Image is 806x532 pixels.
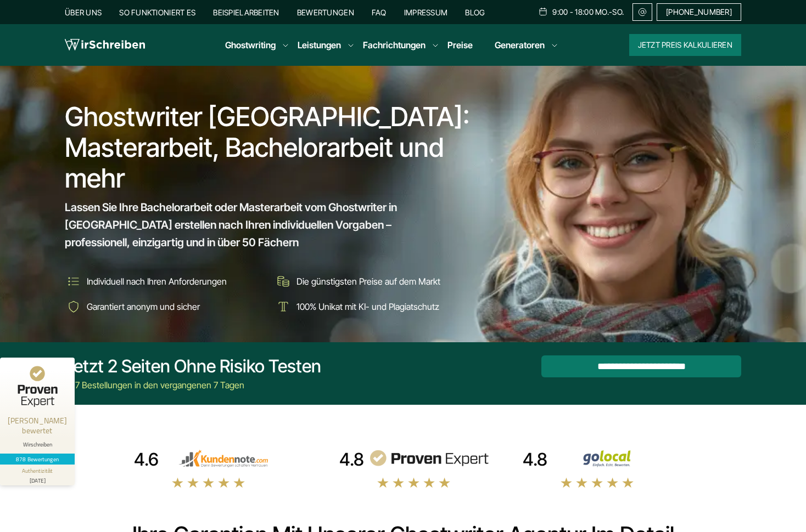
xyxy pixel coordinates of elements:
img: stars [171,477,246,489]
li: Garantiert anonym und sicher [65,298,267,315]
a: So funktioniert es [119,8,195,17]
img: Garantiert anonym und sicher [65,298,82,315]
div: Authentizität [22,467,53,475]
a: Über uns [65,8,102,17]
img: logo wirschreiben [65,37,145,53]
a: Beispielarbeiten [213,8,279,17]
span: 9:00 - 18:00 Mo.-So. [552,8,624,16]
a: Bewertungen [297,8,354,17]
div: Wirschreiben [4,441,70,448]
div: 4.6 [134,449,159,471]
span: Lassen Sie Ihre Bachelorarbeit oder Masterarbeit vom Ghostwriter in [GEOGRAPHIC_DATA] erstellen n... [65,199,457,251]
li: Individuell nach Ihren Anforderungen [65,273,267,290]
a: Impressum [404,8,448,17]
div: 347 Bestellungen in den vergangenen 7 Tagen [65,378,321,392]
a: FAQ [372,8,387,17]
div: 4.8 [523,449,547,471]
a: Preise [447,39,473,50]
img: Email [637,8,647,16]
h1: Ghostwriter [GEOGRAPHIC_DATA]: Masterarbeit, Bachelorarbeit und mehr [65,101,478,194]
li: Die günstigsten Preise auf dem Markt [275,273,477,290]
img: Schedule [538,7,548,16]
img: Die günstigsten Preise auf dem Markt [275,273,292,290]
img: stars [377,477,451,489]
img: Individuell nach Ihren Anforderungen [65,273,82,290]
li: 100% Unikat mit KI- und Plagiatschutz [275,298,477,315]
img: stars [560,477,635,489]
a: [PHONE_NUMBER] [657,3,741,21]
a: Leistungen [298,38,341,52]
a: Blog [465,8,485,17]
div: [DATE] [4,475,70,483]
img: 100% Unikat mit KI- und Plagiatschutz [275,298,292,315]
a: Ghostwriting [225,38,276,52]
button: Jetzt Preis kalkulieren [629,34,741,56]
span: [PHONE_NUMBER] [666,8,732,16]
img: Wirschreiben Bewertungen [552,450,673,467]
div: 4.8 [339,449,364,471]
div: Jetzt 2 Seiten ohne Risiko testen [65,355,321,377]
a: Generatoren [495,38,545,52]
img: provenexpert reviews [368,450,489,467]
img: kundennote [163,450,284,467]
a: Fachrichtungen [363,38,426,52]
